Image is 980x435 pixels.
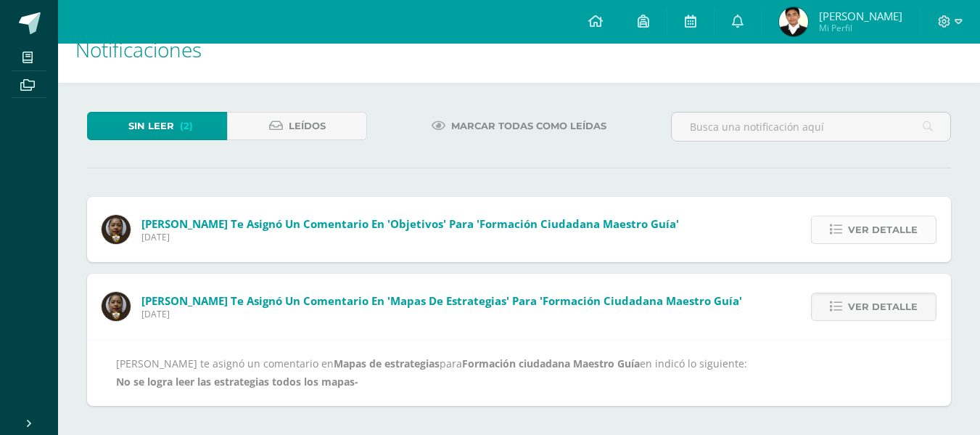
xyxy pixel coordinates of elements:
span: Mi Perfil [819,22,902,34]
span: Marcar todas como leídas [451,113,606,139]
span: [DATE] [141,231,679,243]
img: 7d52c4293edfc43798a6408b36944102.png [102,215,131,244]
b: Mapas de estrategias [334,357,440,370]
a: Leídos [227,112,367,140]
img: e90c2cd1af546e64ff64d7bafb71748d.png [779,7,808,36]
div: [PERSON_NAME] te asignó un comentario en para en indicó lo siguiente: [116,354,922,391]
span: Sin leer [128,113,174,139]
b: Formación ciudadana Maestro Guía [462,357,640,370]
img: 7d52c4293edfc43798a6408b36944102.png [102,292,131,321]
span: Notificaciones [75,36,202,63]
span: [PERSON_NAME] [819,9,902,23]
b: No se logra leer las estrategias todos los mapas- [116,375,358,389]
span: [DATE] [141,308,742,320]
span: Ver detalle [848,293,918,320]
a: Sin leer(2) [87,112,227,140]
span: (2) [180,113,193,139]
input: Busca una notificación aquí [672,113,950,141]
span: [PERSON_NAME] te asignó un comentario en 'Mapas de estrategias' para 'Formación ciudadana Maestro... [141,293,742,308]
span: Ver detalle [848,216,918,243]
span: [PERSON_NAME] te asignó un comentario en 'Objetivos' para 'Formación ciudadana Maestro Guía' [141,216,679,231]
span: Leídos [289,113,326,139]
a: Marcar todas como leídas [413,112,625,140]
